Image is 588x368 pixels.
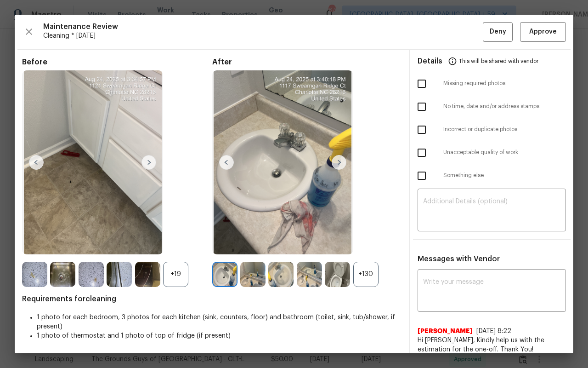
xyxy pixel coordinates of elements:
[43,22,483,31] span: Maintenance Review
[490,26,506,38] span: Deny
[219,155,234,170] img: left-chevron-button-url
[529,26,557,38] span: Approve
[476,328,511,334] span: [DATE] 8:22
[353,262,379,287] div: +130
[520,22,566,42] button: Approve
[163,262,188,287] div: +19
[22,57,212,67] span: Before
[418,255,500,263] span: Messages with Vendor
[418,327,473,336] span: [PERSON_NAME]
[332,155,346,170] img: right-chevron-button-url
[29,155,44,170] img: left-chevron-button-url
[443,172,566,179] span: Something else
[443,103,566,110] span: No time, date and/or address stamps
[483,22,513,42] button: Deny
[410,72,573,95] div: Missing required photos
[410,141,573,164] div: Unacceptable quality of work
[418,50,442,72] span: Details
[443,149,566,156] span: Unacceptable quality of work
[410,118,573,141] div: Incorrect or duplicate photos
[443,80,566,87] span: Missing required photos
[443,126,566,133] span: Incorrect or duplicate photos
[43,31,483,40] span: Cleaning * [DATE]
[410,164,573,187] div: Something else
[141,155,156,170] img: right-chevron-button-url
[418,336,566,354] span: Hi [PERSON_NAME], Kindly help us with the estimation for the one-off. Thank You!
[459,50,538,72] span: This will be shared with vendor
[22,294,402,304] span: Requirements for cleaning
[410,95,573,118] div: No time, date and/or address stamps
[37,331,402,340] li: 1 photo of thermostat and 1 photo of top of fridge (if present)
[212,57,402,67] span: After
[37,313,402,331] li: 1 photo for each bedroom, 3 photos for each kitchen (sink, counters, floor) and bathroom (toilet,...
